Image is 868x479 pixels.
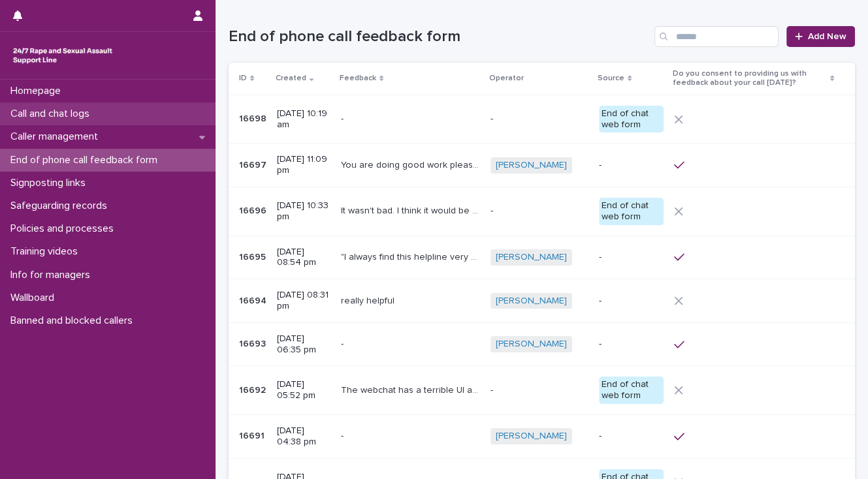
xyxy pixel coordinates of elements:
[239,157,269,171] p: 16697
[341,111,346,125] p: -
[229,279,855,323] tr: 1669416694 [DATE] 08:31 pmreally helpfulreally helpful [PERSON_NAME] -
[10,42,115,69] img: rhQMoQhaT3yELyF149Cw
[277,290,330,312] p: [DATE] 08:31 pm
[341,203,483,217] p: It wasn't bad. I think it would be nice for the responders to reply more thoroughly... I know the...
[341,382,483,396] p: The webchat has a terrible UI and when I refreshed from bad Internet I lost everything. Bad Website.
[599,296,664,307] p: -
[5,223,124,235] p: Policies and processes
[5,245,88,258] p: Training videos
[599,377,664,404] div: End of chat web form
[599,106,664,133] div: End of chat web form
[277,247,330,269] p: [DATE] 08:54 pm
[5,131,108,143] p: Caller management
[599,339,664,350] p: -
[5,200,118,212] p: Safeguarding records
[341,336,346,350] p: -
[229,95,855,144] tr: 1669816698 [DATE] 10:19 am-- -End of chat web form
[229,144,855,187] tr: 1669716697 [DATE] 11:09 pmYou are doing good work please keep it up.You are doing good work pleas...
[5,315,143,327] p: Banned and blocked callers
[277,379,330,401] p: [DATE] 05:52 pm
[277,425,330,448] p: [DATE] 04:38 pm
[490,206,588,217] p: -
[229,27,649,46] h1: End of phone call feedback form
[654,26,779,47] input: Search
[229,366,855,415] tr: 1669216692 [DATE] 05:52 pmThe webchat has a terrible UI and when I refreshed from bad Internet I ...
[229,322,855,366] tr: 1669316693 [DATE] 06:35 pm-- [PERSON_NAME] -
[808,32,846,41] span: Add New
[239,382,268,396] p: 16692
[341,157,483,171] p: You are doing good work please keep it up.
[599,252,664,263] p: -
[5,154,168,166] p: End of phone call feedback form
[341,428,346,442] p: -
[277,200,330,223] p: [DATE] 10:33 pm
[5,108,100,120] p: Call and chat logs
[599,160,664,171] p: -
[496,339,567,350] a: [PERSON_NAME]
[598,71,624,85] p: Source
[239,249,268,263] p: 16695
[276,71,306,85] p: Created
[5,85,71,97] p: Homepage
[229,414,855,458] tr: 1669116691 [DATE] 04:38 pm-- [PERSON_NAME] -
[277,333,330,356] p: [DATE] 06:35 pm
[489,71,524,85] p: Operator
[673,67,827,91] p: Do you consent to providing us with feedback about your call [DATE]?
[496,252,567,263] a: [PERSON_NAME]
[341,249,483,263] p: "I always find this helpline very helpful. There is never any pressure to talk about thing i don'...
[496,431,567,442] a: [PERSON_NAME]
[229,236,855,279] tr: 1669516695 [DATE] 08:54 pm"I always find this helpline very helpful. There is never any pressure ...
[599,431,664,442] p: -
[341,293,397,307] p: really helpful
[5,177,96,189] p: Signposting links
[490,114,588,125] p: -
[239,111,269,125] p: 16698
[277,154,330,176] p: [DATE] 11:09 pm
[229,187,855,236] tr: 1669616696 [DATE] 10:33 pmIt wasn't bad. I think it would be nice for the responders to reply mor...
[239,293,269,307] p: 16694
[239,336,268,350] p: 16693
[496,296,567,307] a: [PERSON_NAME]
[340,71,376,85] p: Feedback
[490,385,588,396] p: -
[239,428,267,442] p: 16691
[786,26,855,47] a: Add New
[5,269,101,281] p: Info for managers
[599,198,664,225] div: End of chat web form
[239,203,269,217] p: 16696
[5,292,65,304] p: Wallboard
[239,71,247,85] p: ID
[496,160,567,171] a: [PERSON_NAME]
[277,108,330,131] p: [DATE] 10:19 am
